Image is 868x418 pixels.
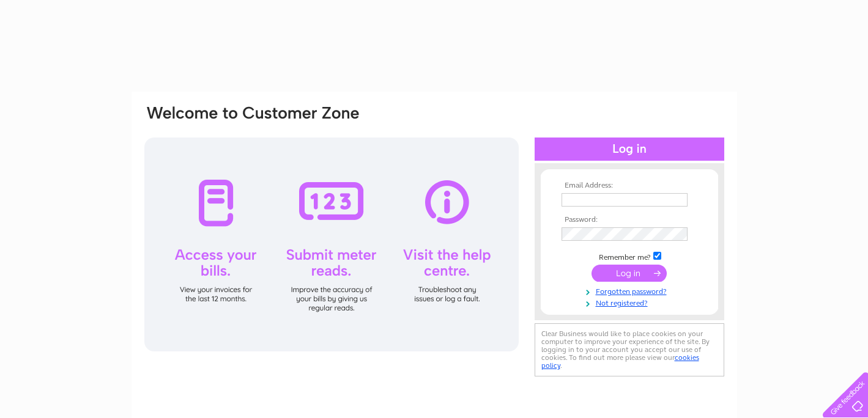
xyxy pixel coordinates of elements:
[558,250,700,262] td: Remember me?
[562,285,700,296] a: Forgotten password?
[592,265,667,282] input: Submit
[535,323,724,376] div: Clear Business would like to place cookies on your computer to improve your experience of the sit...
[558,216,700,224] th: Password:
[558,182,700,190] th: Email Address:
[541,353,699,370] a: cookies policy
[562,296,700,308] a: Not registered?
